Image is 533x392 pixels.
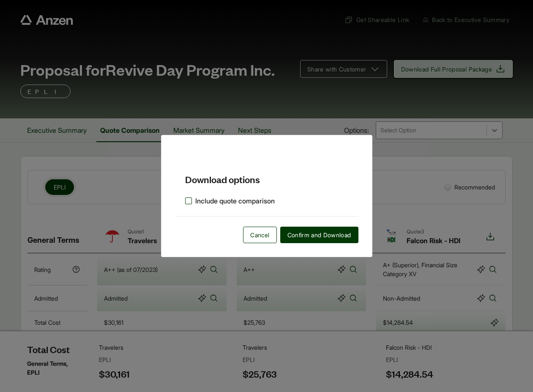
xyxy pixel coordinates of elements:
label: Include quote comparison [185,196,275,206]
button: Confirm and Download [280,227,358,243]
span: Cancel [250,230,269,239]
span: Confirm and Download [287,230,351,239]
button: Cancel [243,227,276,243]
h5: Download options [175,159,358,186]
